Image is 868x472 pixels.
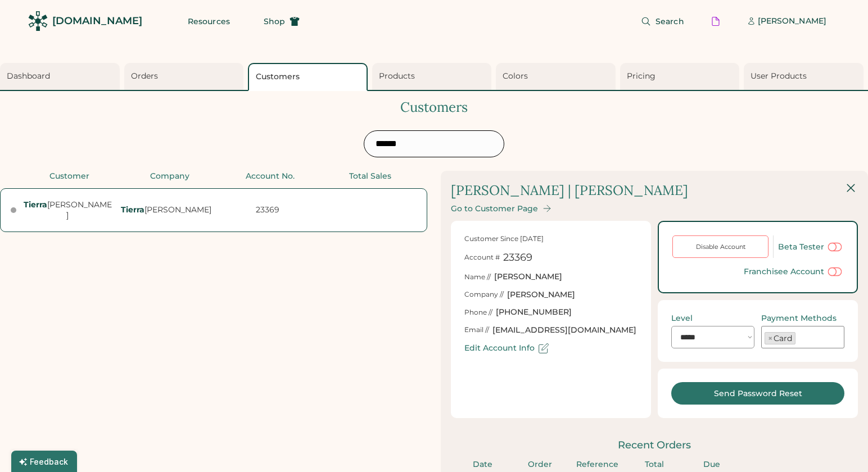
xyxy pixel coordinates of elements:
[751,71,860,82] div: User Products
[24,199,47,210] strong: Tierra
[744,267,824,276] div: Franchisee Account
[629,459,680,470] div: Total
[11,207,16,213] div: Last seen
[686,459,737,470] div: Due
[492,325,636,336] div: [EMAIL_ADDRESS][DOMAIN_NAME]
[119,205,214,216] div: [PERSON_NAME]
[250,10,313,33] button: Shop
[464,234,544,244] div: Customer Since [DATE]
[464,253,500,262] div: Account #
[507,289,575,301] div: [PERSON_NAME]
[503,251,532,265] div: 23369
[464,308,492,317] div: Phone //
[496,307,572,318] div: [PHONE_NUMBER]
[655,17,684,25] span: Search
[174,10,243,33] button: Resources
[494,271,562,283] div: [PERSON_NAME]
[220,205,315,216] div: 23369
[7,71,116,82] div: Dashboard
[123,171,217,182] div: Company
[672,235,768,258] button: Disable Account
[464,343,535,353] div: Edit Account Info
[671,382,844,405] button: Send Password Reset
[264,17,285,25] span: Shop
[223,171,317,182] div: Account No.
[815,421,863,470] iframe: Front Chat
[761,314,837,323] div: Payment Methods
[256,71,363,83] div: Customers
[52,14,142,28] div: [DOMAIN_NAME]
[826,265,843,279] button: Use this to limit an account deleting, copying, or editing products in their "My Products" page
[121,205,144,215] strong: Tierra
[324,171,418,182] div: Total Sales
[778,242,824,252] div: Beta Tester
[768,334,772,342] span: ×
[671,314,693,323] div: Level
[458,459,508,470] div: Date
[503,71,612,82] div: Colors
[451,204,538,214] div: Go to Customer Page
[23,199,112,221] div: [PERSON_NAME]
[464,273,491,282] div: Name //
[131,71,241,82] div: Orders
[22,171,116,182] div: Customer
[464,325,489,335] div: Email //
[515,459,566,470] div: Order
[627,71,736,82] div: Pricing
[451,181,688,200] div: [PERSON_NAME] | [PERSON_NAME]
[758,16,826,27] div: [PERSON_NAME]
[627,10,698,33] button: Search
[765,332,795,344] li: Card
[379,71,489,82] div: Products
[572,459,622,470] div: Reference
[28,11,48,31] img: Rendered Logo - Screens
[451,438,858,452] div: Recent Orders
[464,290,504,299] div: Company //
